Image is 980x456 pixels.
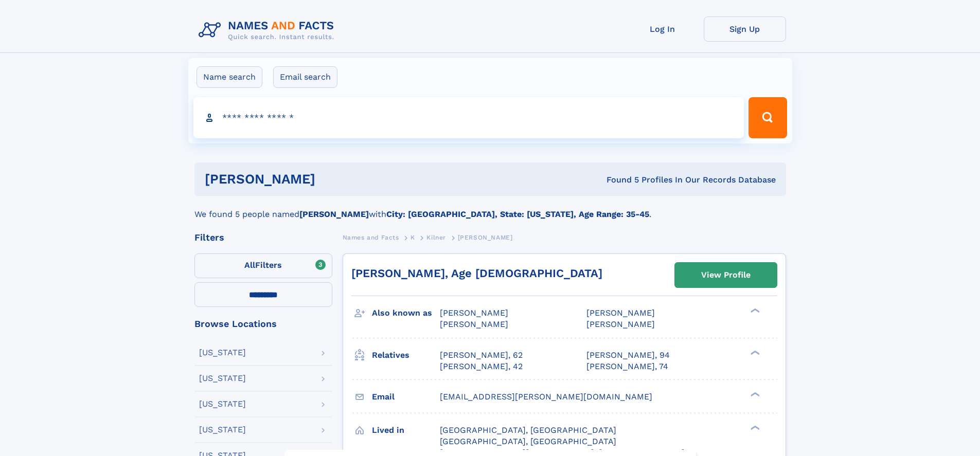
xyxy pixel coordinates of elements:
[461,174,776,186] div: Found 5 Profiles In Our Records Database
[748,307,760,314] div: ❯
[386,209,649,219] b: City: [GEOGRAPHIC_DATA], State: [US_STATE], Age Range: 35-45
[440,350,523,361] a: [PERSON_NAME], 62
[193,97,744,138] input: search input
[440,361,523,372] a: [PERSON_NAME], 42
[586,308,655,318] span: [PERSON_NAME]
[701,263,751,287] div: View Profile
[199,400,246,408] div: [US_STATE]
[458,234,513,241] span: [PERSON_NAME]
[372,388,440,406] h3: Email
[372,346,440,364] h3: Relatives
[426,234,446,241] span: Kilner
[748,349,760,356] div: ❯
[749,97,787,138] button: Search Button
[411,231,415,244] a: K
[411,234,415,241] span: K
[372,422,440,439] h3: Lived in
[343,231,399,244] a: Names and Facts
[748,391,760,397] div: ❯
[586,350,670,361] a: [PERSON_NAME], 94
[244,260,255,270] span: All
[351,267,602,280] a: [PERSON_NAME], Age [DEMOGRAPHIC_DATA]
[440,425,616,435] span: [GEOGRAPHIC_DATA], [GEOGRAPHIC_DATA]
[440,392,652,402] span: [EMAIL_ADDRESS][PERSON_NAME][DOMAIN_NAME]
[704,16,786,42] a: Sign Up
[440,436,616,446] span: [GEOGRAPHIC_DATA], [GEOGRAPHIC_DATA]
[194,253,332,278] label: Filters
[273,66,337,88] label: Email search
[440,319,508,329] span: [PERSON_NAME]
[199,374,246,382] div: [US_STATE]
[205,173,461,186] h1: [PERSON_NAME]
[586,361,668,372] a: [PERSON_NAME], 74
[372,304,440,322] h3: Also known as
[199,349,246,357] div: [US_STATE]
[194,233,332,242] div: Filters
[194,196,786,221] div: We found 5 people named with .
[586,319,655,329] span: [PERSON_NAME]
[621,16,704,42] a: Log In
[199,426,246,434] div: [US_STATE]
[194,319,332,329] div: Browse Locations
[440,308,508,318] span: [PERSON_NAME]
[194,16,343,44] img: Logo Names and Facts
[197,66,262,88] label: Name search
[426,231,446,244] a: Kilner
[748,424,760,431] div: ❯
[675,263,777,287] a: View Profile
[299,209,369,219] b: [PERSON_NAME]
